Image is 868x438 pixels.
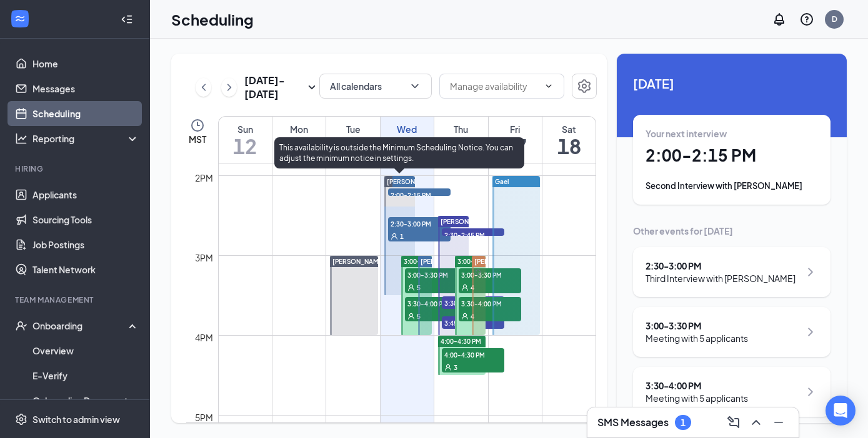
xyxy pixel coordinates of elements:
[196,78,211,97] button: ChevronLeft
[381,123,434,135] div: Wed
[192,331,216,344] div: 4pm
[646,379,748,392] div: 3:30 - 4:00 PM
[577,79,592,94] svg: Settings
[495,178,509,185] span: Gael
[646,260,796,272] div: 2:30 - 3:00 PM
[388,188,451,201] span: 2:00-2:15 PM
[190,118,205,133] svg: Clock
[457,257,498,266] span: 3:00-4:00 PM
[646,392,748,404] div: Meeting with 5 applicants
[832,14,837,24] div: D
[434,117,487,163] a: October 16, 2025
[387,178,439,185] span: [PERSON_NAME]
[381,135,434,157] h1: 15
[121,13,133,26] svg: Collapse
[32,257,139,282] a: Talent Network
[749,415,764,430] svg: ChevronUp
[319,74,432,99] button: All calendarsChevronDown
[421,258,473,265] span: [PERSON_NAME]
[489,135,542,157] h1: 17
[272,123,326,135] div: Mon
[32,363,139,388] a: E-Verify
[442,296,504,309] span: 3:30-3:45 PM
[450,79,539,93] input: Manage availability
[15,294,137,305] div: Team Management
[444,364,452,371] svg: User
[405,268,467,281] span: 3:00-3:30 PM
[14,12,26,25] svg: WorkstreamLogo
[646,332,748,344] div: Meeting with 5 applicants
[474,258,527,265] span: [PERSON_NAME]
[772,12,787,27] svg: Notifications
[572,74,597,99] button: Settings
[32,207,139,232] a: Sourcing Tools
[244,74,304,101] h3: [DATE] - [DATE]
[803,324,818,339] svg: ChevronRight
[391,233,398,240] svg: User
[192,251,216,265] div: 3pm
[542,135,596,157] h1: 18
[192,411,216,424] div: 5pm
[32,132,140,145] div: Reporting
[542,117,596,163] a: October 18, 2025
[32,101,139,126] a: Scheduling
[405,297,467,309] span: 3:30-4:00 PM
[32,51,139,76] a: Home
[304,80,319,95] svg: SmallChevronDown
[771,415,786,430] svg: Minimize
[441,337,481,346] span: 4:00-4:30 PM
[459,268,521,281] span: 3:00-3:30 PM
[326,123,379,135] div: Tue
[223,80,236,95] svg: ChevronRight
[746,412,766,432] button: ChevronUp
[272,135,326,157] h1: 13
[646,145,818,166] h1: 2:00 - 2:15 PM
[441,218,493,225] span: [PERSON_NAME]
[192,171,216,185] div: 2pm
[326,135,379,157] h1: 14
[332,258,385,265] span: [PERSON_NAME]
[219,123,272,135] div: Sun
[454,363,457,372] span: 3
[803,265,818,280] svg: ChevronRight
[434,123,487,135] div: Thu
[272,117,326,163] a: October 13, 2025
[542,123,596,135] div: Sat
[633,74,831,93] span: [DATE]
[646,180,818,192] div: Second Interview with [PERSON_NAME]
[15,132,27,145] svg: Analysis
[799,12,814,27] svg: QuestionInfo
[544,81,554,91] svg: ChevronDown
[197,80,210,95] svg: ChevronLeft
[681,417,686,428] div: 1
[597,416,669,429] h3: SMS Messages
[459,297,521,309] span: 3:30-4:00 PM
[32,232,139,257] a: Job Postings
[475,269,481,275] svg: Sync
[221,78,237,97] button: ChevronRight
[489,123,542,135] div: Fri
[15,413,27,426] svg: Settings
[32,319,129,332] div: Onboarding
[489,117,542,163] a: October 17, 2025
[826,396,856,426] div: Open Intercom Messenger
[15,163,137,174] div: Hiring
[407,313,415,320] svg: User
[646,319,748,332] div: 3:00 - 3:30 PM
[769,412,789,432] button: Minimize
[32,388,139,413] a: Onboarding Documents
[219,117,272,163] a: October 12, 2025
[572,74,597,101] a: Settings
[724,412,744,432] button: ComposeMessage
[803,384,818,399] svg: ChevronRight
[171,9,254,30] h1: Scheduling
[646,272,796,285] div: Third Interview with [PERSON_NAME]
[461,284,469,291] svg: User
[646,127,818,140] div: Your next interview
[32,182,139,207] a: Applicants
[461,313,469,320] svg: User
[442,348,504,361] span: 4:00-4:30 PM
[404,257,444,266] span: 3:00-4:00 PM
[633,225,831,237] div: Other events for [DATE]
[32,76,139,101] a: Messages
